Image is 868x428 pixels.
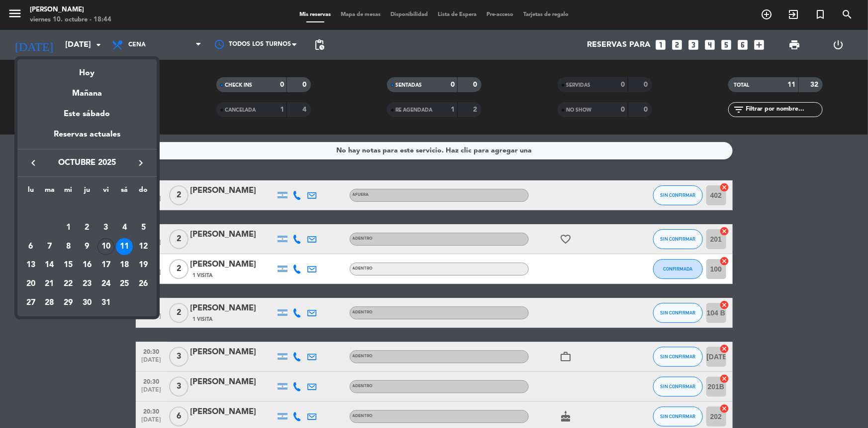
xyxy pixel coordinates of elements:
i: keyboard_arrow_right [135,157,147,169]
div: 21 [41,276,58,292]
div: 27 [22,294,39,311]
button: keyboard_arrow_left [24,156,42,169]
div: 22 [60,276,77,292]
div: 17 [97,257,114,274]
div: 26 [135,276,152,292]
td: 15 de octubre de 2025 [59,256,78,275]
span: octubre 2025 [42,156,132,169]
div: 2 [79,219,96,236]
td: 6 de octubre de 2025 [21,237,40,256]
div: 29 [60,294,77,311]
div: 25 [116,276,133,292]
td: 11 de octubre de 2025 [115,237,134,256]
th: viernes [96,184,115,200]
td: 29 de octubre de 2025 [59,293,78,312]
div: 3 [97,219,114,236]
th: sábado [115,184,134,200]
div: 15 [60,257,77,274]
td: 1 de octubre de 2025 [59,218,78,237]
div: Hoy [17,59,157,80]
div: 23 [79,276,96,292]
td: 28 de octubre de 2025 [40,293,59,312]
td: 21 de octubre de 2025 [40,275,59,293]
div: 28 [41,294,58,311]
div: 11 [116,238,133,255]
div: 20 [22,276,39,292]
td: 24 de octubre de 2025 [96,275,115,293]
td: 30 de octubre de 2025 [78,293,96,312]
td: 7 de octubre de 2025 [40,237,59,256]
td: 14 de octubre de 2025 [40,256,59,275]
td: 22 de octubre de 2025 [59,275,78,293]
div: 18 [116,257,133,274]
td: 25 de octubre de 2025 [115,275,134,293]
td: 9 de octubre de 2025 [78,237,96,256]
td: 19 de octubre de 2025 [134,256,153,275]
td: 12 de octubre de 2025 [134,237,153,256]
i: keyboard_arrow_left [27,157,39,169]
th: miércoles [59,184,78,200]
div: 7 [41,238,58,255]
button: keyboard_arrow_right [132,156,150,169]
div: Reservas actuales [17,128,157,148]
td: 8 de octubre de 2025 [59,237,78,256]
div: 9 [79,238,96,255]
td: 5 de octubre de 2025 [134,218,153,237]
td: 3 de octubre de 2025 [96,218,115,237]
div: 6 [22,238,39,255]
div: 13 [22,257,39,274]
td: 10 de octubre de 2025 [96,237,115,256]
th: martes [40,184,59,200]
td: 23 de octubre de 2025 [78,275,96,293]
td: OCT. [21,199,153,218]
div: 4 [116,219,133,236]
td: 18 de octubre de 2025 [115,256,134,275]
div: 10 [97,238,114,255]
div: 14 [41,257,58,274]
td: 31 de octubre de 2025 [96,293,115,312]
td: 17 de octubre de 2025 [96,256,115,275]
div: Este sábado [17,100,157,128]
td: 4 de octubre de 2025 [115,218,134,237]
div: Mañana [17,80,157,100]
div: 19 [135,257,152,274]
div: 31 [97,294,114,311]
th: domingo [134,184,153,200]
td: 16 de octubre de 2025 [78,256,96,275]
div: 12 [135,238,152,255]
div: 24 [97,276,114,292]
div: 5 [135,219,152,236]
div: 8 [60,238,77,255]
div: 30 [79,294,96,311]
td: 2 de octubre de 2025 [78,218,96,237]
td: 26 de octubre de 2025 [134,275,153,293]
td: 13 de octubre de 2025 [21,256,40,275]
div: 16 [79,257,96,274]
td: 20 de octubre de 2025 [21,275,40,293]
div: 1 [60,219,77,236]
th: lunes [21,184,40,200]
th: jueves [78,184,96,200]
td: 27 de octubre de 2025 [21,293,40,312]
